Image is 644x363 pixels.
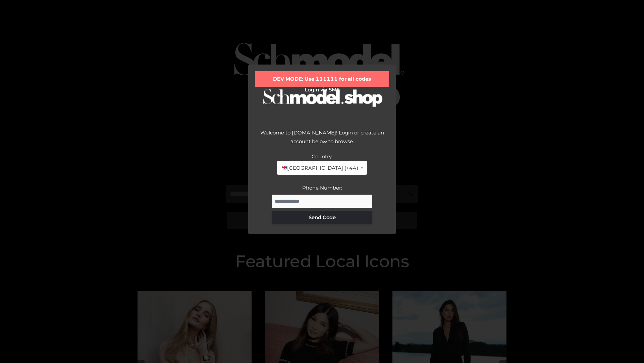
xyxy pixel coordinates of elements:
[255,128,389,152] div: Welcome to [DOMAIN_NAME]! Login or create an account below to browse.
[282,165,287,170] img: 🇬🇧
[302,185,342,191] label: Phone Number:
[255,71,389,87] div: DEV MODE: Use 111111 for all codes
[281,164,358,172] span: [GEOGRAPHIC_DATA] (+44)
[312,153,333,160] label: Country:
[255,87,389,93] h2: Login via SMS
[272,211,372,224] button: Send Code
